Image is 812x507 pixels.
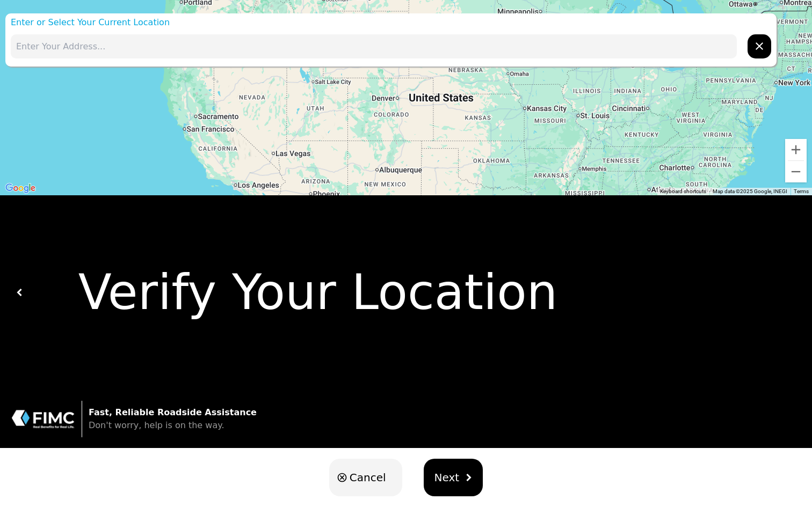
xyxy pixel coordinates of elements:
img: white carat left [16,289,24,296]
strong: Fast, Reliable Roadside Assistance [89,407,257,417]
span: Map data ©2025 Google, INEGI [713,188,787,194]
button: Cancel [329,459,402,496]
span: Don't worry, help is on the way. [89,420,224,430]
input: Enter Your Address... [11,34,737,58]
a: Open this area in Google Maps (opens a new window) [3,181,38,195]
img: Google [3,181,38,195]
button: Nextchevron forward outline [424,459,483,496]
div: Verify Your Location [24,256,796,329]
button: Zoom out [785,161,807,182]
img: chevron [465,474,472,481]
a: Terms (opens in new tab) [794,188,809,194]
span: Cancel [350,469,386,486]
button: Keyboard shortcuts [660,188,706,195]
button: chevron forward outline [748,34,771,58]
button: Zoom in [785,139,807,160]
span: Next [434,469,460,486]
img: trx now logo [11,409,75,429]
p: Enter or Select Your Current Location [5,16,777,29]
